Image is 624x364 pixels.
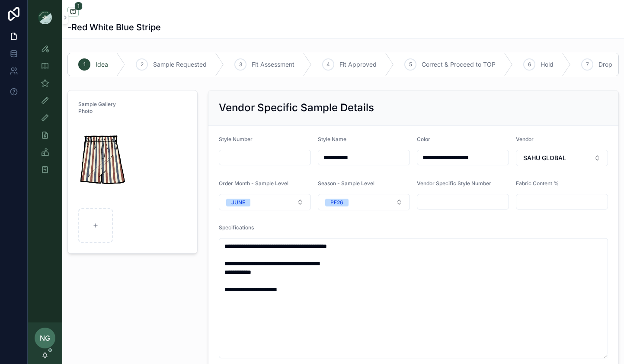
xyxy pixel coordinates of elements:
button: 1 [67,7,79,18]
span: 4 [326,61,330,68]
span: 5 [409,61,412,68]
div: scrollable content [28,35,62,189]
span: SAHU GLOBAL [523,154,566,162]
h1: -Red White Blue Stripe [67,21,161,33]
button: Select Button [318,194,410,210]
span: Fit Assessment [252,60,294,69]
span: Color [417,136,430,142]
span: 7 [586,61,589,68]
span: 2 [141,61,144,68]
span: Vendor Specific Style Number [417,180,491,187]
div: PF26 [330,199,343,206]
img: Raven-Short.png [78,122,129,205]
span: Idea [96,60,108,69]
span: Sample Gallery Photo [78,101,116,114]
span: 6 [528,61,531,68]
span: Sample Requested [153,60,207,69]
span: 1 [83,61,86,68]
span: Style Name [318,136,346,142]
span: Vendor [516,136,534,142]
span: Style Number [219,136,253,142]
span: Drop [598,60,612,69]
span: 1 [74,2,83,10]
span: Correct & Proceed to TOP [422,60,496,69]
span: Fabric Content % [516,180,559,187]
span: Order Month - Sample Level [219,180,288,187]
span: Specifications [219,224,254,231]
h2: Vendor Specific Sample Details [219,101,374,115]
span: Season - Sample Level [318,180,374,187]
div: JUNE [231,199,245,206]
span: Fit Approved [339,60,377,69]
img: App logo [38,10,52,24]
span: Hold [541,60,554,69]
span: NG [40,333,50,343]
button: Select Button [219,194,311,210]
span: 3 [239,61,242,68]
button: Select Button [516,150,608,166]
